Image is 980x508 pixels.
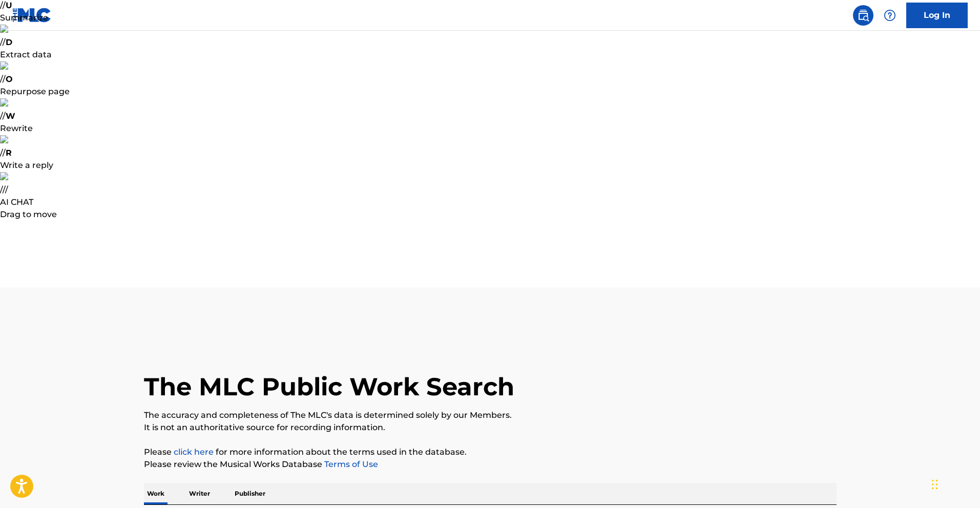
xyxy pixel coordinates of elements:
[232,483,268,504] p: Publisher
[144,409,837,421] p: The accuracy and completeness of The MLC's data is determined solely by our Members.
[144,483,168,504] p: Work
[144,458,837,471] p: Please review the Musical Works Database
[174,447,214,457] a: click here
[929,459,980,508] iframe: Chat Widget
[144,371,514,402] h1: The MLC Public Work Search
[322,459,378,469] a: Terms of Use
[186,483,213,504] p: Writer
[144,421,837,434] p: It is not an authoritative source for recording information.
[144,446,837,458] p: Please for more information about the terms used in the database.
[932,469,938,500] div: Drag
